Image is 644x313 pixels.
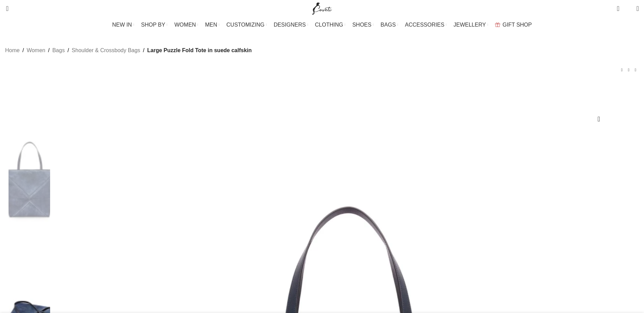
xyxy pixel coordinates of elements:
a: WOMEN [175,18,198,32]
a: SHOP BY [141,18,168,32]
span: ACCESSORIES [405,21,445,28]
a: Search [2,2,9,15]
a: Next product [632,66,639,73]
span: SHOP BY [141,21,165,28]
span: NEW IN [112,21,132,28]
span: 0 [617,3,623,9]
a: MEN [205,18,220,32]
a: CUSTOMIZING [226,18,267,32]
nav: Breadcrumb [5,46,252,55]
span: Large Puzzle Fold Tote in suede calfskin [147,46,252,55]
a: BAGS [380,18,398,32]
a: JEWELLERY [453,18,488,32]
div: My Wishlist [625,2,631,15]
a: Shoulder & Crossbody Bags [72,46,140,55]
a: Previous product [618,66,625,73]
a: Home [5,46,20,55]
span: JEWELLERY [453,21,486,28]
a: Women [27,46,45,55]
span: WOMEN [175,21,196,28]
span: GIFT SHOP [503,21,532,28]
a: SHOES [352,18,374,32]
div: Main navigation [2,18,642,32]
span: CUSTOMIZING [226,21,265,28]
a: NEW IN [112,18,134,32]
img: GiftBag [495,23,500,27]
span: MEN [205,21,218,28]
a: 0 [613,2,623,15]
a: Site logo [311,5,333,11]
span: CLOTHING [315,21,343,28]
a: Bags [52,46,64,55]
a: GIFT SHOP [495,18,532,32]
a: ACCESSORIES [405,18,447,32]
span: BAGS [380,21,395,28]
a: DESIGNERS [274,18,308,32]
a: CLOTHING [315,18,346,32]
span: 0 [626,7,631,12]
span: SHOES [352,21,371,28]
span: DESIGNERS [274,21,306,28]
img: LOEWE puzzle bag [9,126,50,237]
